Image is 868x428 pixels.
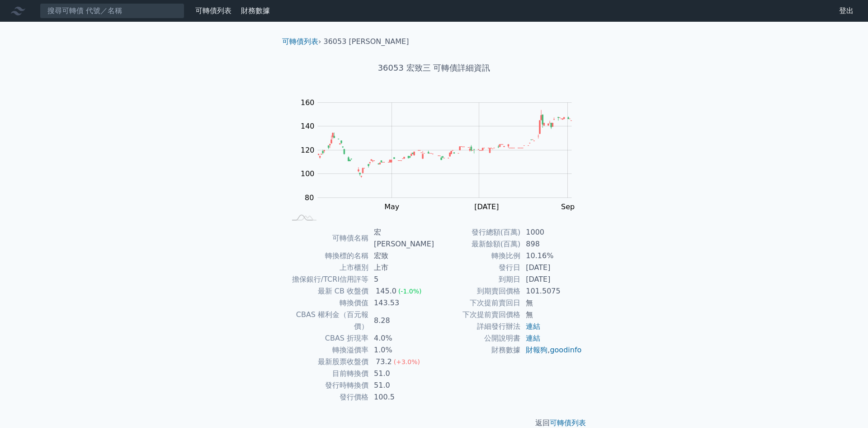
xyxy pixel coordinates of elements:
[368,368,434,380] td: 51.0
[434,238,520,250] td: 最新餘額(百萬)
[286,309,368,332] td: CBAS 權利金（百元報價）
[434,332,520,344] td: 公開說明書
[286,285,368,297] td: 最新 CB 收盤價
[296,98,585,230] g: Chart
[368,391,434,403] td: 100.5
[434,285,520,297] td: 到期賣回價格
[434,262,520,274] td: 發行日
[368,344,434,356] td: 1.0%
[301,98,315,107] tspan: 160
[520,285,582,297] td: 101.5075
[286,226,368,250] td: 可轉債名稱
[394,358,420,365] span: (+3.0%)
[286,274,368,285] td: 擔保銀行/TCRI信用評等
[368,332,434,344] td: 4.0%
[561,202,575,211] tspan: Sep
[526,346,547,354] a: 財報狗
[368,262,434,274] td: 上市
[286,332,368,344] td: CBAS 折現率
[368,380,434,391] td: 51.0
[520,250,582,262] td: 10.16%
[368,297,434,309] td: 143.53
[368,226,434,250] td: 宏[PERSON_NAME]
[474,202,499,211] tspan: [DATE]
[286,356,368,368] td: 最新股票收盤價
[282,36,321,47] li: ›
[275,62,593,74] h1: 36053 宏致三 可轉債詳細資訊
[550,418,586,427] a: 可轉債列表
[374,285,398,297] div: 145.0
[434,274,520,285] td: 到期日
[286,391,368,403] td: 發行價格
[384,202,399,211] tspan: May
[520,262,582,274] td: [DATE]
[550,346,581,354] a: goodinfo
[434,226,520,238] td: 發行總額(百萬)
[520,274,582,285] td: [DATE]
[286,380,368,391] td: 發行時轉換價
[434,321,520,332] td: 詳細發行辦法
[282,37,318,46] a: 可轉債列表
[241,6,270,15] a: 財務數據
[286,262,368,274] td: 上市櫃別
[434,344,520,356] td: 財務數據
[286,250,368,262] td: 轉換標的名稱
[286,297,368,309] td: 轉換價值
[526,334,540,342] a: 連結
[301,122,315,130] tspan: 140
[286,368,368,380] td: 目前轉換價
[520,226,582,238] td: 1000
[520,344,582,356] td: ,
[301,146,315,154] tspan: 120
[520,309,582,321] td: 無
[195,6,231,15] a: 可轉債列表
[398,288,422,295] span: (-1.0%)
[368,250,434,262] td: 宏致
[40,3,184,19] input: 搜尋可轉債 代號／名稱
[434,297,520,309] td: 下次提前賣回日
[526,322,540,331] a: 連結
[301,169,315,178] tspan: 100
[374,356,394,368] div: 73.2
[832,4,861,18] a: 登出
[286,344,368,356] td: 轉換溢價率
[368,274,434,285] td: 5
[368,309,434,332] td: 8.28
[434,309,520,321] td: 下次提前賣回價格
[520,297,582,309] td: 無
[434,250,520,262] td: 轉換比例
[520,238,582,250] td: 898
[324,36,409,47] li: 36053 [PERSON_NAME]
[305,193,314,202] tspan: 80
